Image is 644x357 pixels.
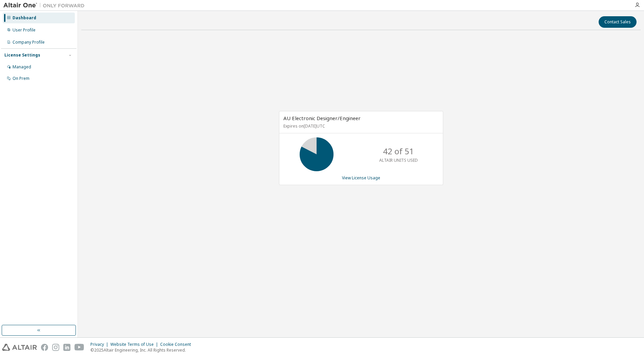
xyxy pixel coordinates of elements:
[13,15,36,21] div: Dashboard
[90,347,195,353] p: © 2025 Altair Engineering, Inc. All Rights Reserved.
[13,27,36,33] div: User Profile
[342,175,380,181] a: View License Usage
[13,64,31,70] div: Managed
[90,342,110,347] div: Privacy
[283,123,437,129] p: Expires on [DATE] UTC
[3,2,88,9] img: Altair One
[13,76,29,81] div: On Prem
[379,157,418,163] p: ALTAIR UNITS USED
[283,115,361,121] span: AU Electronic Designer/Engineer
[63,344,70,351] img: linkedin.svg
[4,52,40,58] div: License Settings
[2,344,37,351] img: altair_logo.svg
[599,16,637,28] button: Contact Sales
[13,40,45,45] div: Company Profile
[110,342,160,347] div: Website Terms of Use
[52,344,59,351] img: instagram.svg
[383,146,414,157] p: 42 of 51
[74,344,84,351] img: youtube.svg
[160,342,195,347] div: Cookie Consent
[41,344,48,351] img: facebook.svg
